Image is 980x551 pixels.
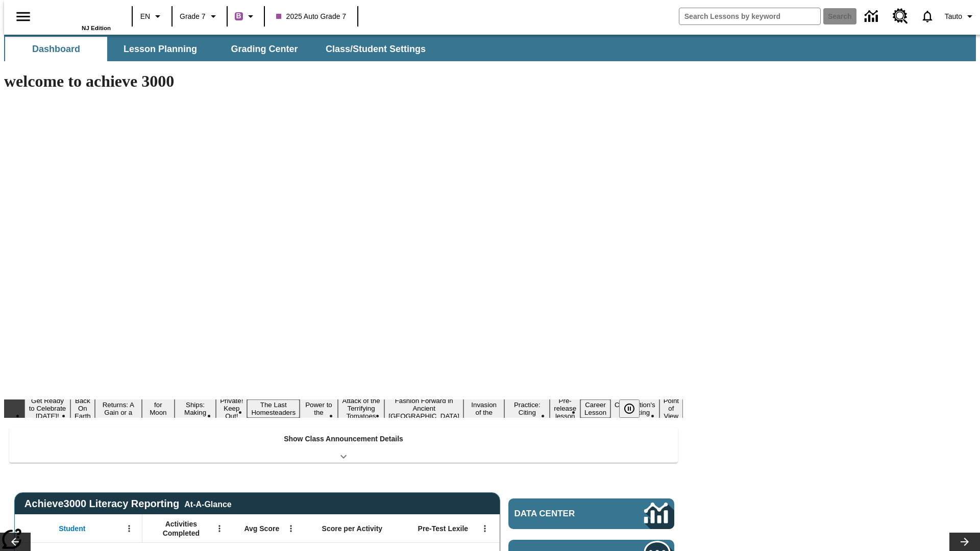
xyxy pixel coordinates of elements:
button: Slide 7 The Last Homesteaders [247,399,300,418]
button: Slide 6 Private! Keep Out! [216,395,247,421]
button: Slide 15 The Constitution's Balancing Act [610,392,659,425]
button: Slide 2 Back On Earth [70,395,95,421]
button: Grading Center [213,37,315,61]
a: Home [44,5,111,25]
button: Open Menu [121,521,137,536]
div: Home [44,4,111,31]
span: Avg Score [244,524,279,533]
button: Slide 9 Attack of the Terrifying Tomatoes [338,395,384,421]
div: SubNavbar [4,35,976,61]
button: Grade: Grade 7, Select a grade [176,7,224,26]
span: B [236,10,241,22]
button: Lesson Planning [109,37,211,61]
button: Slide 1 Get Ready to Celebrate Juneteenth! [24,395,70,421]
span: Tauto [945,11,962,22]
p: Show Class Announcement Details [284,434,403,444]
span: Student [59,524,85,533]
div: Show Class Announcement Details [9,428,678,463]
button: Slide 4 Time for Moon Rules? [142,392,175,425]
span: Activities Completed [148,519,215,538]
a: Data Center [508,498,674,529]
button: Slide 8 Solar Power to the People [300,392,338,425]
button: Slide 13 Pre-release lesson [550,395,580,421]
button: Open Menu [212,521,227,536]
button: Class/Student Settings [317,37,434,61]
h1: welcome to achieve 3000 [4,72,683,91]
span: 2025 Auto Grade 7 [276,11,347,22]
span: Pre-Test Lexile [418,524,469,533]
button: Slide 10 Fashion Forward in Ancient Rome [384,395,463,421]
button: Slide 14 Career Lesson [580,399,610,418]
div: SubNavbar [4,37,435,61]
button: Language: EN, Select a language [136,7,168,26]
span: NJ Edition [82,25,111,31]
button: Open Menu [283,521,299,536]
button: Pause [619,399,640,418]
span: Data Center [514,509,610,519]
button: Lesson carousel, Next [949,533,980,551]
button: Open side menu [8,2,38,32]
button: Slide 11 The Invasion of the Free CD [463,392,504,425]
span: EN [140,11,150,22]
button: Slide 16 Point of View [659,395,683,421]
a: Data Center [859,3,887,31]
span: Score per Activity [322,524,383,533]
button: Open Menu [477,521,493,536]
a: Notifications [914,3,941,30]
button: Boost Class color is purple. Change class color [231,7,261,26]
span: Achieve3000 Literacy Reporting [24,498,232,510]
button: Slide 5 Cruise Ships: Making Waves [175,392,216,425]
div: At-A-Glance [184,498,231,509]
span: Grade 7 [180,11,206,22]
a: Resource Center, Will open in new tab [887,3,914,30]
button: Slide 3 Free Returns: A Gain or a Drain? [95,392,142,425]
div: Pause [619,399,650,418]
button: Slide 12 Mixed Practice: Citing Evidence [504,392,550,425]
button: Profile/Settings [941,7,980,26]
button: Dashboard [5,37,107,61]
input: search field [679,8,820,24]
